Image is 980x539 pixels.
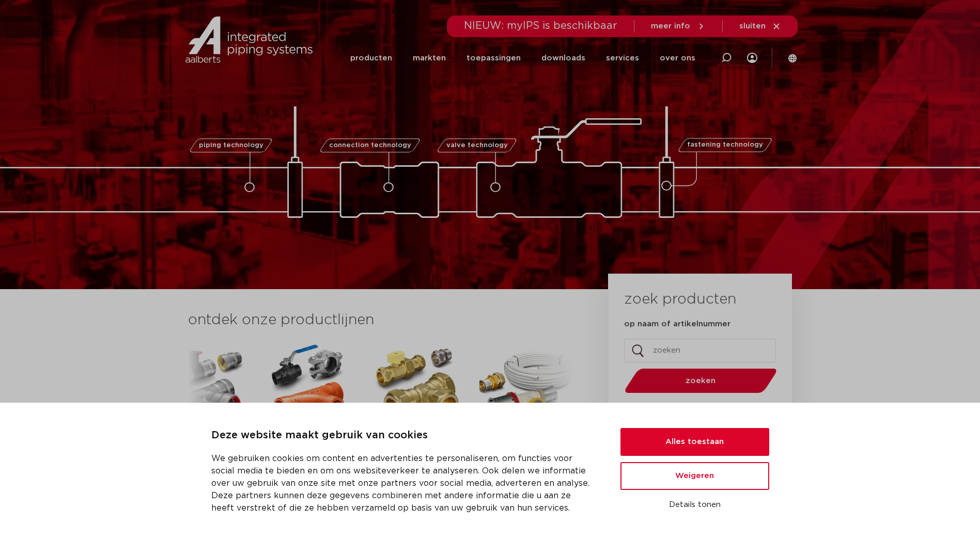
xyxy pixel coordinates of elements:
p: Deze website maakt gebruik van cookies [211,427,596,444]
span: piping technology [199,142,263,149]
a: over ons [660,38,695,78]
a: meer info [651,22,706,31]
a: VSHSuper [371,341,464,498]
label: op naam of artikelnummer [624,319,730,329]
button: zoeken [620,368,781,394]
a: VSHUltraPress [479,341,572,498]
p: We gebruiken cookies om content en advertenties te personaliseren, om functies voor social media ... [211,452,596,514]
span: valve technology [446,142,508,149]
span: sluiten [739,22,766,30]
span: connection technology [329,142,411,149]
nav: Menu [350,38,695,78]
a: PowerPress [154,341,247,498]
button: Alles toestaan [620,428,769,456]
button: Weigeren [620,462,769,490]
span: NIEUW: myIPS is beschikbaar [464,21,617,31]
a: markten [413,38,446,78]
span: meer info [651,22,690,30]
h3: zoek producten [624,289,736,310]
input: zoeken [624,339,776,362]
span: zoeken [651,377,750,385]
a: VSHShurjoint [262,341,355,498]
a: producten [350,38,392,78]
h3: ontdek onze productlijnen [188,310,573,330]
span: fastening technology [687,142,763,149]
button: Details tonen [620,496,769,514]
a: sluiten [739,22,781,31]
a: services [606,38,639,78]
a: downloads [541,38,585,78]
a: toepassingen [466,38,521,78]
